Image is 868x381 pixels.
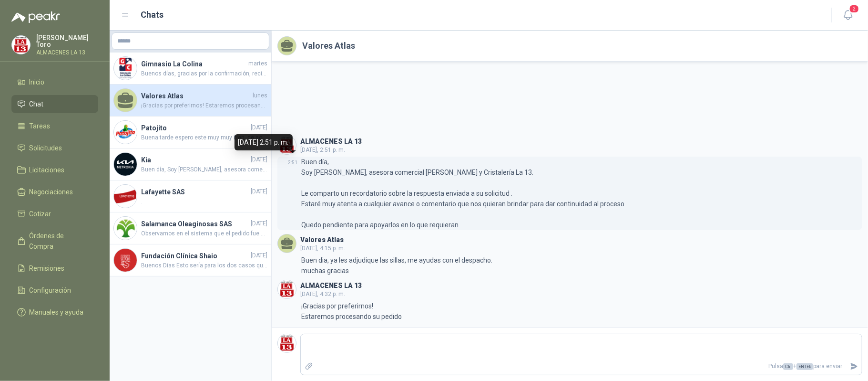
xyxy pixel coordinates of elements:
[300,291,345,297] span: [DATE], 4:32 p. m.
[783,363,793,370] span: Ctrl
[141,8,164,21] h1: Chats
[300,147,345,153] span: [DATE], 2:51 p. m.
[301,255,494,276] p: Buen dia, ya les adjudique las sillas, me ayudas con el despacho. muchas gracias
[846,358,862,375] button: Enviar
[11,259,98,277] a: Remisiones
[288,160,297,165] span: 2:51
[11,139,98,157] a: Solicitudes
[30,99,44,109] span: Chat
[11,117,98,135] a: Tareas
[110,244,271,276] a: Company LogoFundación Clínica Shaio[DATE]Buenos Dias Esto sería para los dos casos que tenemos de...
[251,219,267,228] span: [DATE]
[141,123,249,133] h4: Patojito
[30,209,51,219] span: Cotizar
[114,249,137,272] img: Company Logo
[141,229,267,238] span: Observamos en el sistema que el pedido fue entregado el día [DATE]. Nos gustaría saber cómo le fu...
[141,261,267,270] span: Buenos Dias Esto sería para los dos casos que tenemos de las cajas, se realizaran cambios de las ...
[301,358,317,375] label: Adjuntar archivos
[251,251,267,260] span: [DATE]
[11,73,98,91] a: Inicio
[30,263,65,274] span: Remisiones
[141,101,267,110] span: ¡Gracias por preferirnos! Estaremos procesando su pedido
[141,219,249,229] h4: Salamanca Oleaginosas SAS
[251,123,267,132] span: [DATE]
[141,187,249,197] h4: Lafayette SAS
[235,134,293,150] div: [DATE] 2:51 p. m.
[300,237,344,243] h3: Valores Atlas
[110,85,271,116] a: Valores Atlaslunes¡Gracias por preferirnos! Estaremos procesando su pedido
[110,180,271,212] a: Company LogoLafayette SAS[DATE].
[114,121,137,144] img: Company Logo
[11,11,60,23] img: Logo peakr
[30,143,62,153] span: Solicitudes
[11,95,98,113] a: Chat
[141,155,249,165] h4: Kia
[141,251,249,261] h4: Fundación Clínica Shaio
[278,280,296,298] img: Company Logo
[36,34,98,48] p: [PERSON_NAME] Toro
[301,157,626,230] p: Buen día, Soy [PERSON_NAME], asesora comercial [PERSON_NAME] y Cristalería La 13. Le comparto un ...
[11,161,98,179] a: Licitaciones
[302,39,355,53] h2: Valores Atlas
[839,7,857,24] button: 2
[141,59,246,69] h4: Gimnasio La Colina
[114,153,137,176] img: Company Logo
[251,187,267,196] span: [DATE]
[141,69,267,78] span: Buenos días, gracias por la confirmación, recibimos a satisfacción.
[11,303,98,321] a: Manuales y ayuda
[11,281,98,299] a: Configuración
[110,148,271,180] a: Company LogoKia[DATE]Buen día, Soy [PERSON_NAME], asesora comercial [PERSON_NAME] y Cristalería L...
[114,217,137,240] img: Company Logo
[110,53,271,85] a: Company LogoGimnasio La ColinamartesBuenos días, gracias por la confirmación, recibimos a satisfa...
[300,283,362,288] h3: ALMACENES LA 13
[114,185,137,208] img: Company Logo
[317,358,847,375] p: Pulsa + para enviar
[141,197,267,206] span: .
[141,165,267,174] span: Buen día, Soy [PERSON_NAME], asesora comercial [PERSON_NAME] y Cristalería La 13. Le comparto un ...
[300,139,362,144] h3: ALMACENES LA 13
[849,4,859,13] span: 2
[30,307,84,317] span: Manuales y ayuda
[300,245,345,252] span: [DATE], 4:15 p. m.
[253,91,267,100] span: lunes
[30,285,71,296] span: Configuración
[11,227,98,255] a: Órdenes de Compra
[301,301,402,322] p: ¡Gracias por preferirnos! Estaremos procesando su pedido
[12,36,30,54] img: Company Logo
[797,363,813,370] span: ENTER
[114,57,137,80] img: Company Logo
[110,212,271,244] a: Company LogoSalamanca Oleaginosas SAS[DATE]Observamos en el sistema que el pedido fue entregado e...
[251,155,267,164] span: [DATE]
[30,165,65,175] span: Licitaciones
[110,116,271,148] a: Company LogoPatojito[DATE]Buena tarde espero este muy muy bien, de acuerdo a la informacion que m...
[11,205,98,223] a: Cotizar
[30,187,73,197] span: Negociaciones
[141,133,267,142] span: Buena tarde espero este muy muy bien, de acuerdo a la informacion que me brinda fabricante no hab...
[11,183,98,201] a: Negociaciones
[30,231,89,252] span: Órdenes de Compra
[30,77,45,87] span: Inicio
[141,91,251,101] h4: Valores Atlas
[30,121,51,131] span: Tareas
[278,334,296,352] img: Company Logo
[248,59,267,68] span: martes
[36,50,98,55] p: ALMACENES LA 13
